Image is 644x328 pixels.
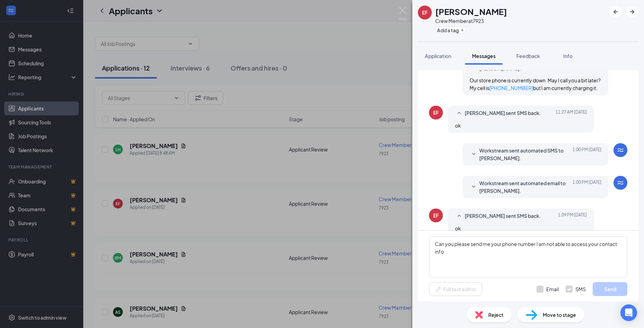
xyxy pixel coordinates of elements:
svg: WorkstreamLogo [616,146,625,154]
svg: ArrowRight [628,8,636,16]
svg: Pen [435,286,442,293]
span: [PERSON_NAME] sent SMS back. [465,109,541,117]
span: Workstream sent automated SMS to [PERSON_NAME]. [479,147,570,162]
svg: SmallChevronDown [470,150,478,158]
div: Crew Member at 7923 [435,17,507,24]
button: ArrowLeftNew [609,6,622,18]
div: EF [433,212,439,219]
h1: [PERSON_NAME] [435,6,507,17]
div: EF [422,9,428,16]
span: [DATE] 1:00 PM [573,179,601,195]
span: Info [563,53,573,59]
span: [DATE] 11:27 AM [556,109,587,117]
span: Messages [472,53,496,59]
span: ok [455,225,461,231]
span: Workstream sent automated email to [PERSON_NAME]. [479,179,570,195]
button: PlusAdd a tag [435,26,466,34]
button: ArrowRight [626,6,638,18]
svg: Plus [460,28,464,32]
div: Open Intercom Messenger [620,304,637,321]
span: [DATE] 1:09 PM [558,212,587,220]
span: Reject [488,311,504,319]
svg: WorkstreamLogo [616,179,625,187]
span: [PERSON_NAME] sent SMS back. [465,212,541,220]
button: Full text editorPen [429,282,482,296]
svg: SmallChevronUp [455,109,463,117]
div: EF [433,109,439,116]
span: ok [455,122,461,129]
a: [PHONE_NUMBER] [489,85,533,91]
button: Send [593,282,627,296]
svg: ArrowLeftNew [611,8,620,16]
span: Move to stage [543,311,576,319]
span: [DATE] 1:00 PM [573,147,601,162]
svg: SmallChevronUp [455,212,463,220]
span: Feedback [516,53,540,59]
svg: SmallChevronDown [470,183,478,191]
span: Application [425,53,451,59]
textarea: Can you please send me your phone number I am not able to access your contact info [429,236,627,278]
span: Our store phone is currently down. May I call you a bit later? My cell is but I am currently char... [470,77,601,91]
